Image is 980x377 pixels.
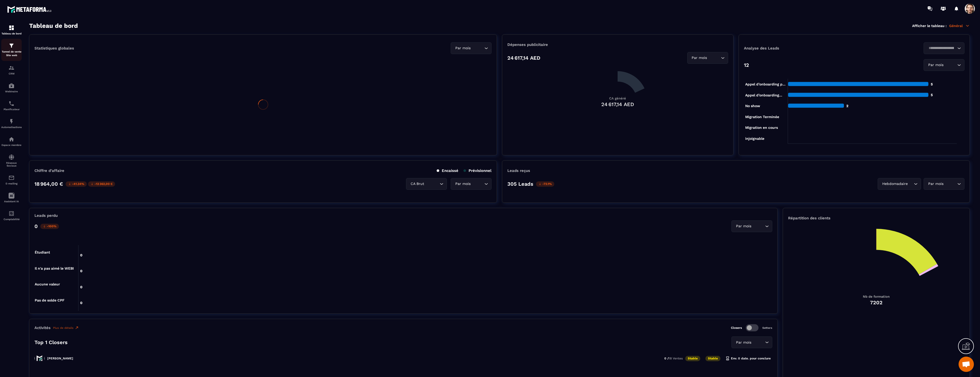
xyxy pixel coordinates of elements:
[1,108,22,111] p: Planificateur
[788,216,964,220] p: Répartition des clients
[959,357,974,372] div: Open chat
[685,356,700,361] p: Stable
[29,22,78,29] h3: Tableau de bord
[35,282,60,286] tspan: Aucune valeur
[8,136,15,142] img: automations
[8,83,15,89] img: automations
[691,55,708,61] span: Par mois
[53,326,79,330] a: Plus de détails
[878,178,921,190] div: Search for option
[8,25,15,31] img: formation
[762,326,772,330] p: Setters
[752,223,764,229] input: Search for option
[425,181,438,187] input: Search for option
[927,181,945,187] span: Par mois
[75,326,79,330] img: narrow-up-right-o.6b7c60e2.svg
[8,100,15,107] img: scheduler
[1,161,22,167] p: Réseaux Sociaux
[454,45,472,51] span: Par mois
[752,340,764,345] input: Search for option
[687,52,728,64] div: Search for option
[8,175,15,181] img: email
[34,339,68,345] p: Top 1 Closers
[536,181,554,187] p: -72.1%
[1,61,22,79] a: formationformationCRM
[735,340,752,345] span: Par mois
[745,136,764,141] tspan: injoignable
[454,181,472,187] span: Par mois
[35,266,74,270] tspan: Il n'a pas aimé le WEBI
[1,218,22,221] p: Comptabilité
[731,336,772,348] div: Search for option
[745,104,760,108] tspan: No show
[924,178,964,190] div: Search for option
[735,223,752,229] span: Par mois
[8,210,15,217] img: accountant
[472,181,483,187] input: Search for option
[726,356,771,360] p: Env. 0 date. pour conclure
[745,115,779,119] tspan: Migration Terminée
[1,182,22,185] p: E-mailing
[909,181,913,187] input: Search for option
[945,62,956,68] input: Search for option
[664,357,683,360] p: 0 /
[47,357,73,360] p: [PERSON_NAME]
[34,181,63,187] p: 18 964,00 €
[705,356,720,361] p: Stable
[744,62,749,68] p: 12
[1,144,22,146] p: Espace membre
[1,32,22,35] p: Tableau de bord
[1,115,22,132] a: automationsautomationsAutomatisations
[35,298,65,302] tspan: Pas de solde CPF
[745,125,778,130] tspan: Migration en cours
[1,50,22,57] p: Tunnel de vente Site web
[437,168,458,173] p: Encaissé
[1,200,22,203] p: Assistant IA
[8,154,15,160] img: social-network
[34,223,38,229] p: 0
[40,224,59,229] p: -100%
[708,55,720,61] input: Search for option
[1,21,22,39] a: formationformationTableau de bord
[927,45,956,51] input: Search for option
[1,97,22,115] a: schedulerschedulerPlanificateur
[731,326,742,330] p: Closers
[8,43,15,49] img: formation
[1,72,22,75] p: CRM
[7,5,53,14] img: logo
[507,42,728,47] p: Dépenses publicitaire
[507,55,540,61] p: 24 617,14 AED
[1,171,22,189] a: emailemailE-mailing
[745,93,782,97] tspan: Appel d’onboarding...
[472,45,483,51] input: Search for option
[924,42,964,54] div: Search for option
[8,65,15,71] img: formation
[912,24,947,28] p: Afficher le tableau :
[463,168,492,173] p: Prévisionnel
[35,250,50,254] tspan: Étudiant
[34,168,64,173] p: Chiffre d’affaire
[1,207,22,224] a: accountantaccountantComptabilité
[1,90,22,93] p: Webinaire
[8,118,15,124] img: automations
[745,82,785,86] tspan: Appel d’onboarding p...
[881,181,909,187] span: Hebdomadaire
[927,62,945,68] span: Par mois
[1,79,22,97] a: automationsautomationsWebinaire
[1,132,22,150] a: automationsautomationsEspace membre
[507,168,530,173] p: Leads reçus
[451,42,492,54] div: Search for option
[451,178,492,190] div: Search for option
[34,213,58,218] p: Leads perdu
[731,220,772,232] div: Search for option
[1,150,22,171] a: social-networksocial-networkRéseaux Sociaux
[669,357,683,360] span: 18 Ventes
[744,46,854,51] p: Analyse des Leads
[34,46,74,51] p: Statistiques globales
[1,126,22,129] p: Automatisations
[924,59,964,71] div: Search for option
[507,181,533,187] p: 305 Leads
[945,181,956,187] input: Search for option
[34,325,51,330] p: Activités
[949,23,970,28] p: Général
